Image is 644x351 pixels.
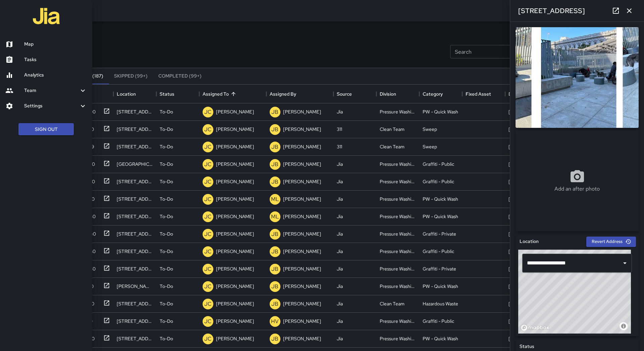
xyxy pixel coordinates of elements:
[24,102,79,110] h6: Settings
[24,87,79,94] h6: Team
[24,56,87,63] h6: Tasks
[33,3,60,30] img: jia-logo
[18,123,74,136] button: Sign Out
[24,41,87,48] h6: Map
[24,71,87,79] h6: Analytics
